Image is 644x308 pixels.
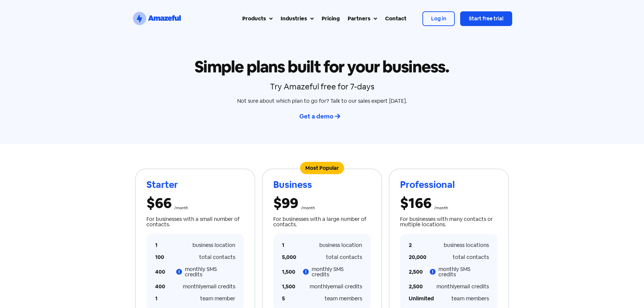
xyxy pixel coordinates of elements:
[318,11,344,27] a: Pricing
[183,283,203,290] span: monthly
[282,296,295,301] div: 5
[436,284,489,289] div: email credits
[132,81,512,92] div: Try Amazeful free for 7-days
[469,15,504,22] span: Start free trial
[282,284,295,289] div: 1,500
[431,15,446,22] span: Log in
[409,255,422,260] div: 20,000
[185,267,235,277] div: monthly SMS credits
[344,11,381,27] a: Partners
[400,196,431,210] div: $166
[146,180,244,189] div: Starter
[300,162,344,174] span: Most Popular
[132,11,182,27] a: SVG link
[348,15,370,23] div: Partners
[409,284,422,289] div: 2,500
[436,283,457,290] span: monthly
[444,243,489,248] div: business locations
[273,196,298,210] div: $99
[132,59,512,75] h1: Simple plans built for your business.
[273,217,371,227] div: For businesses with a large number of contacts.
[326,255,362,260] div: total contacts
[282,255,295,260] div: 5,000
[193,243,235,248] div: business location
[282,269,296,275] div: 1,500
[132,98,512,104] div: Not sure about which plan to go for? Talk to our sales expert [DATE].
[277,11,318,27] a: Industries
[434,206,448,210] div: /month
[409,296,422,301] div: Unlimited
[299,110,345,122] a: Get a demo
[242,15,266,23] div: Products
[200,296,235,301] div: team member
[451,296,489,301] div: team members
[282,243,295,248] div: 1
[322,15,340,23] div: Pricing
[325,296,362,301] div: team members
[155,296,168,301] div: 1
[422,11,455,26] a: Log in
[400,217,498,227] div: For businesses with many contacts or multiple locations.
[281,15,307,23] div: Industries
[310,283,330,290] span: monthly
[381,11,410,27] a: Contact
[400,180,498,189] div: Professional
[460,11,512,26] a: Start free trial
[301,206,315,210] div: /month
[146,217,244,227] div: For businesses with a small number of contacts.
[312,267,362,277] div: monthly SMS credits
[183,284,235,289] div: email credits
[199,255,235,260] div: total contacts
[299,112,333,120] span: Get a demo
[438,267,489,277] div: monthly SMS credits
[174,206,188,210] div: /month
[409,269,423,275] div: 2,500
[238,11,277,27] a: Products
[155,284,168,289] div: 400
[409,243,422,248] div: 2
[385,15,406,23] div: Contact
[155,243,168,248] div: 1
[146,196,172,210] div: $66
[155,269,170,275] div: 400
[310,284,362,289] div: email credits
[453,255,489,260] div: total contacts
[319,243,362,248] div: business location
[273,180,371,189] div: Business
[155,255,168,260] div: 100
